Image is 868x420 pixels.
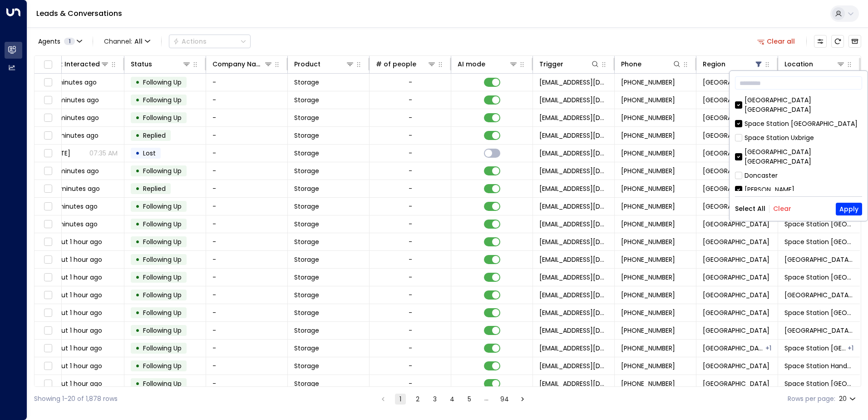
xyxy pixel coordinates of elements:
[621,59,681,70] div: Phone
[703,95,769,105] span: Birmingham
[621,184,675,193] span: +447813245831
[788,394,835,404] label: Rows per page:
[135,252,140,267] div: •
[703,78,769,87] span: Birmingham
[135,270,140,285] div: •
[745,119,858,129] div: Space Station [GEOGRAPHIC_DATA]
[294,255,319,264] span: Storage
[135,145,140,161] div: •
[409,202,412,211] div: -
[294,273,319,282] span: Storage
[784,255,853,264] span: Space Station Castle Bromwich
[294,237,319,246] span: Storage
[206,375,288,392] td: -
[49,59,109,70] div: Last Interacted
[539,237,608,246] span: leads@space-station.co.uk
[703,290,769,300] span: Birmingham
[206,127,288,144] td: -
[42,183,54,195] span: Toggle select row
[703,361,769,370] span: Birmingham
[143,78,182,87] span: Following Up
[703,113,764,122] span: Berkshire
[294,361,319,370] span: Storage
[42,236,54,248] span: Toggle select row
[745,147,862,166] div: [GEOGRAPHIC_DATA] [GEOGRAPHIC_DATA]
[42,290,54,301] span: Toggle select row
[206,304,288,321] td: -
[621,166,675,175] span: +447712095224
[784,237,853,246] span: Space Station Garretts Green
[784,59,813,70] div: Location
[135,163,140,179] div: •
[735,205,765,212] button: Select All
[206,91,288,109] td: -
[143,290,182,300] span: Following Up
[143,166,182,175] span: Following Up
[294,113,319,122] span: Storage
[784,273,853,282] span: Space Station Solihull
[206,198,288,215] td: -
[429,394,440,405] button: Go to page 3
[836,203,862,215] button: Apply
[294,59,355,70] div: Product
[294,220,319,229] span: Storage
[143,131,166,140] span: Replied
[409,308,412,317] div: -
[169,35,251,48] div: Button group with a nested menu
[409,255,412,264] div: -
[621,78,675,87] span: +4478455128841
[42,360,54,372] span: Toggle select row
[143,184,166,193] span: Replied
[42,325,54,336] span: Toggle select row
[49,273,102,282] span: about 1 hour ago
[49,255,102,264] span: about 1 hour ago
[464,394,475,405] button: Go to page 5
[621,113,675,122] span: +447565704411
[409,344,412,353] div: -
[294,344,319,353] span: Storage
[773,205,791,212] button: Clear
[143,220,182,229] span: Following Up
[143,273,182,282] span: Following Up
[34,394,118,404] div: Showing 1-20 of 1,878 rows
[621,361,675,370] span: +447741256903
[814,35,827,48] button: Customize
[784,326,853,335] span: Space Station Castle Bromwich
[539,326,608,335] span: leads@space-station.co.uk
[621,149,675,158] span: +447443697139
[621,344,675,353] span: +447980677285
[131,59,152,70] div: Status
[703,379,769,388] span: Birmingham
[621,255,675,264] span: +447985657292
[458,59,485,70] div: AI mode
[735,95,862,115] div: [GEOGRAPHIC_DATA] [GEOGRAPHIC_DATA]
[135,181,140,196] div: •
[42,77,54,88] span: Toggle select row
[409,220,412,229] div: -
[539,202,608,211] span: leads@space-station.co.uk
[49,202,98,211] span: 41 minutes ago
[294,308,319,317] span: Storage
[49,95,99,105] span: 26 minutes ago
[539,149,608,158] span: leads@space-station.co.uk
[212,59,264,70] div: Company Name
[49,308,102,317] span: about 1 hour ago
[621,202,675,211] span: +447762207739
[89,149,118,158] p: 07:35 AM
[135,216,140,232] div: •
[539,290,608,300] span: leads@space-station.co.uk
[49,131,99,140] span: 32 minutes ago
[143,255,182,264] span: Following Up
[100,35,154,48] button: Channel:All
[206,74,288,91] td: -
[409,95,412,105] div: -
[49,78,97,87] span: 15 minutes ago
[735,171,862,180] div: Doncaster
[621,131,675,140] span: +447443697139
[42,148,54,159] span: Toggle select row
[42,254,54,265] span: Toggle select row
[848,35,861,48] button: Archived Leads
[409,131,412,140] div: -
[49,237,102,246] span: about 1 hour ago
[49,344,102,353] span: about 1 hour ago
